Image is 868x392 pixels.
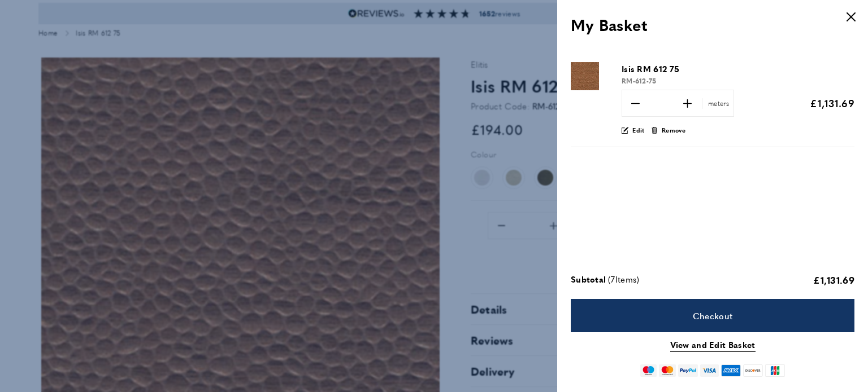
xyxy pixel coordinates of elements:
span: £1,131.69 [813,273,854,287]
img: visa [700,364,719,377]
img: maestro [640,364,657,377]
img: mastercard [659,364,675,377]
img: discover [743,364,763,377]
span: Isis RM 612 75 [622,62,679,76]
span: ( Items) [608,272,639,287]
button: Remove product "Isis RM 612 75" from cart [651,125,686,135]
span: Edit [632,125,644,135]
img: paypal [678,364,698,377]
span: £1,131.69 [810,96,854,110]
a: Product "Isis RM 612 75" [571,62,613,94]
a: Edit product "Isis RM 612 75" [622,125,645,135]
a: Checkout [571,299,854,332]
img: jcb [765,364,785,377]
h3: My Basket [571,14,854,36]
span: RM-612-75 [622,76,657,86]
span: Remove [662,125,686,135]
button: Close panel [840,6,862,28]
span: Subtotal [571,272,606,287]
span: 7 [611,273,615,285]
a: View and Edit Basket [670,338,756,352]
span: meters [708,99,730,108]
img: american-express [721,364,741,377]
